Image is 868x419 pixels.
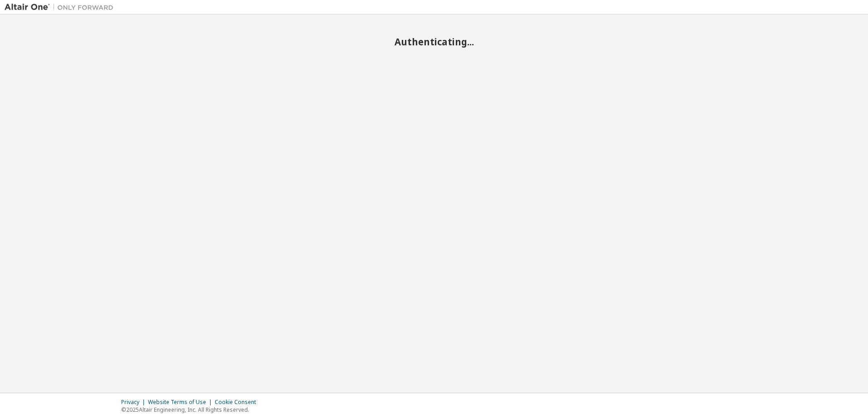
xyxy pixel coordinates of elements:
[121,399,148,406] div: Privacy
[5,36,863,48] h2: Authenticating...
[148,399,215,406] div: Website Terms of Use
[5,3,118,12] img: Altair One
[215,399,261,406] div: Cookie Consent
[121,406,261,414] p: © 2025 Altair Engineering, Inc. All Rights Reserved.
